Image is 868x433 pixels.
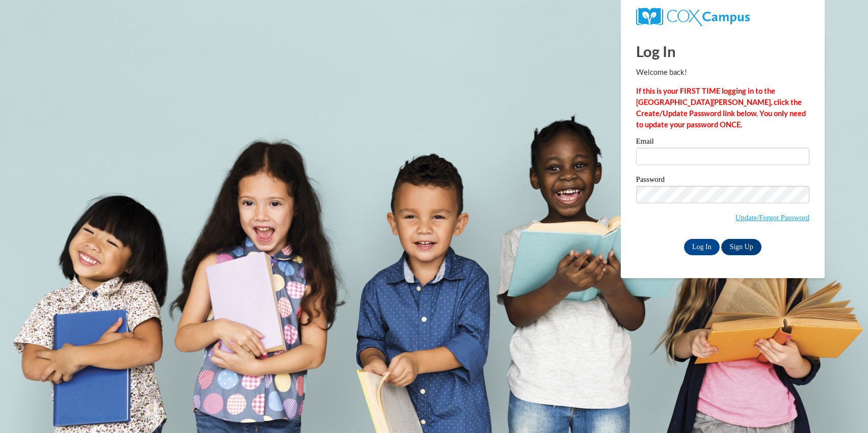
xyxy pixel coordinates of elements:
p: Welcome back! [636,67,809,78]
a: Sign Up [721,239,761,255]
img: COX Campus [636,8,750,26]
label: Password [636,176,809,186]
a: COX Campus [636,12,750,20]
a: Update/Forgot Password [735,213,809,222]
input: Log In [684,239,720,255]
label: Email [636,138,809,148]
h1: Log In [636,41,809,62]
strong: If this is your FIRST TIME logging in to the [GEOGRAPHIC_DATA][PERSON_NAME], click the Create/Upd... [636,87,806,129]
